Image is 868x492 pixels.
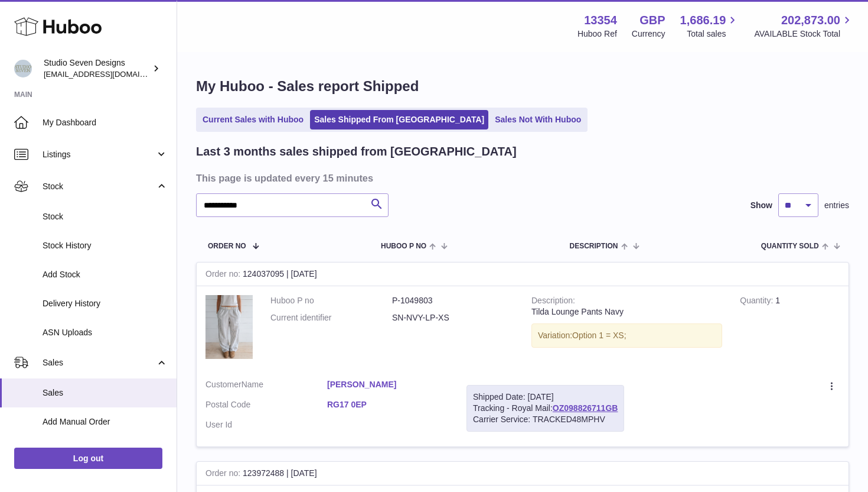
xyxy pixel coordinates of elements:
span: 1,686.19 [680,12,726,28]
span: Add Stock [43,269,168,280]
dt: Huboo P no [270,295,392,306]
div: 123972488 | [DATE] [197,462,849,485]
span: Option 1 = XS; [572,331,626,340]
span: Add Manual Order [43,416,168,428]
a: RG17 0EP [327,399,449,410]
label: Show [750,200,772,211]
span: Total sales [687,28,739,40]
span: Customer [205,380,242,389]
span: Sales [43,357,155,368]
dt: Postal Code [205,399,327,413]
dd: SN-NVY-LP-XS [392,312,514,323]
span: Delivery History [43,298,168,309]
div: Studio Seven Designs [44,57,150,80]
div: Carrier Service: TRACKED48MPHV [473,414,618,425]
span: 202,873.00 [781,12,840,28]
div: Shipped Date: [DATE] [473,391,618,403]
span: Stock [43,181,155,192]
a: Current Sales with Huboo [198,110,308,130]
img: contact.studiosevendesigns@gmail.com [14,60,32,77]
span: Order No [208,242,246,250]
dt: User Id [205,419,327,430]
span: ASN Uploads [43,327,168,338]
strong: Quantity [740,296,775,308]
h1: My Huboo - Sales report Shipped [196,77,849,96]
span: Quantity Sold [761,242,819,250]
span: Stock History [43,240,168,251]
a: OZ098826711GB [553,403,618,413]
div: Huboo Ref [577,28,617,40]
span: Sales [43,387,168,399]
dt: Name [205,379,327,393]
dt: Current identifier [270,312,392,323]
a: [PERSON_NAME] [327,379,449,390]
td: 1 [731,286,849,370]
span: [EMAIL_ADDRESS][DOMAIN_NAME] [44,69,174,79]
span: Description [569,242,618,250]
a: 202,873.00 AVAILABLE Stock Total [754,12,854,40]
img: 63.png [205,295,253,358]
h3: This page is updated every 15 minutes [196,171,846,184]
span: My Dashboard [43,117,168,128]
div: Currency [632,28,665,40]
div: Variation: [531,323,722,348]
a: Log out [14,448,162,469]
div: Tilda Lounge Pants Navy [531,306,722,318]
div: 124037095 | [DATE] [197,263,849,286]
h2: Last 3 months sales shipped from [GEOGRAPHIC_DATA] [196,144,517,160]
span: Huboo P no [381,242,426,250]
div: Tracking - Royal Mail: [466,385,624,432]
span: Stock [43,211,168,222]
span: entries [824,200,849,211]
dd: P-1049803 [392,295,514,306]
span: Listings [43,149,155,160]
strong: Order no [205,468,243,481]
a: Sales Not With Huboo [491,110,585,130]
span: AVAILABLE Stock Total [754,28,854,40]
a: Sales Shipped From [GEOGRAPHIC_DATA] [310,110,488,130]
strong: 13354 [584,12,617,28]
strong: Description [531,296,575,308]
strong: Order no [205,269,243,281]
strong: GBP [639,12,665,28]
a: 1,686.19 Total sales [680,12,740,40]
